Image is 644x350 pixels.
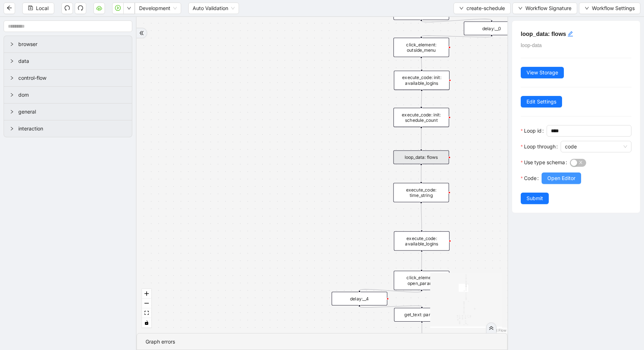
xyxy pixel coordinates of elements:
[394,38,449,57] div: click_element: outside_menu
[142,318,151,328] button: toggle interactivity
[359,306,422,308] g: Edge from delay:__4 to get_text: params
[567,29,573,38] div: click to edit id
[115,5,121,11] span: play-circle
[10,42,14,46] span: right
[542,172,581,184] button: Open Editor
[394,308,450,322] div: get_text: params
[64,5,70,11] span: undo
[394,1,449,20] div: click_element: switch_to_prod
[394,71,450,90] div: execute_code: init: available_logins
[421,36,492,37] g: Edge from delay:__0 to click_element: outside_menu
[393,183,449,202] div: execute_code: time_string
[518,6,523,10] span: down
[332,292,387,305] div: delay:__4
[10,93,14,97] span: right
[193,3,235,14] span: Auto Validation
[394,108,449,127] div: execute_code: init: schedule_count
[512,3,577,14] button: downWorkflow Signature
[421,19,492,22] g: Edge from click_element: switch_to_prod to delay:__0
[96,5,102,11] span: cloud-server
[521,42,542,48] span: loop-data
[524,127,542,135] span: Loop id
[521,96,562,107] button: Edit Settings
[526,69,558,77] span: View Storage
[565,141,627,152] span: code
[139,3,177,14] span: Development
[521,29,631,38] h5: loop_data: flows
[521,67,564,78] button: View Storage
[394,151,449,164] div: loop_data: flows
[394,231,450,251] div: execute_code: available_logins
[567,31,573,37] span: edit
[142,299,151,308] button: zoom out
[18,74,126,82] span: control-flow
[547,174,575,182] span: Open Editor
[525,4,571,12] span: Workflow Signature
[464,22,520,35] div: delay:__0
[592,4,635,12] span: Workflow Settings
[10,126,14,131] span: right
[18,108,126,116] span: general
[10,76,14,80] span: right
[146,338,498,346] div: Graph errors
[18,91,126,99] span: dom
[454,3,511,14] button: downcreate-schedule
[394,271,450,290] div: click_element: open_params
[112,3,124,14] button: play-circle
[10,59,14,63] span: right
[488,328,506,332] a: React Flow attribution
[459,6,464,10] span: down
[4,36,132,52] div: browser
[4,3,15,14] button: arrow-left
[421,203,422,230] g: Edge from execute_code: time_string to execute_code: available_logins
[28,5,33,10] span: save
[524,143,556,151] span: Loop through
[585,6,589,10] span: down
[579,3,640,14] button: downWorkflow Settings
[22,3,54,14] button: saveLocal
[4,103,132,120] div: general
[123,3,135,14] button: down
[4,53,132,69] div: data
[93,3,105,14] button: cloud-server
[521,193,549,204] button: Submit
[75,3,86,14] button: redo
[4,120,132,137] div: interaction
[6,5,12,11] span: arrow-left
[36,4,49,12] span: Local
[18,125,126,133] span: interaction
[4,87,132,103] div: dom
[78,5,83,11] span: redo
[18,57,126,65] span: data
[18,40,126,48] span: browser
[489,326,494,331] span: double-right
[526,98,556,106] span: Edit Settings
[142,289,151,299] button: zoom in
[142,308,151,318] button: fit view
[127,6,131,10] span: down
[139,31,144,36] span: double-right
[4,70,132,86] div: control-flow
[524,174,537,182] span: Code
[359,289,422,292] g: Edge from click_element: open_params to delay:__4
[524,158,565,166] span: Use type schema
[466,4,505,12] span: create-schedule
[61,3,73,14] button: undo
[10,110,14,114] span: right
[526,194,543,202] span: Submit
